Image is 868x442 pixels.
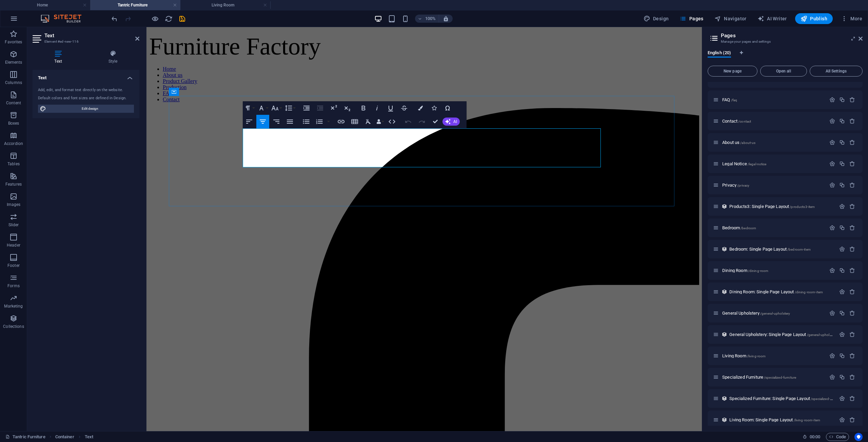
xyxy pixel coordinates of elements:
[722,97,737,102] span: Click to open page
[849,268,855,273] div: Remove
[178,15,186,23] i: Save (Ctrl+S)
[849,225,855,231] div: Remove
[7,243,20,248] p: Header
[720,162,826,166] div: Legal Notice/legal-notice
[727,290,836,294] div: Dining Room: Single Page Layout/dining-room-item
[243,101,256,115] button: Paragraph Format
[829,353,835,359] div: Settings
[794,418,820,422] span: /living-room-item
[813,69,860,73] span: All Settings
[283,115,296,128] button: Align Justify
[5,60,22,65] p: Elements
[829,161,835,167] div: Settings
[90,1,180,9] h4: Tantric Furniture
[708,49,731,58] span: English (20)
[801,15,827,22] span: Publish
[4,141,23,146] p: Accordion
[722,417,727,423] div: This layout is used as a template for all items (e.g. a blog post) of this collection. The conten...
[849,396,855,401] div: Remove
[7,283,20,289] p: Forms
[849,374,855,380] div: Remove
[741,226,756,230] span: /bedroom
[38,96,134,101] div: Default colors and font sizes are defined in Design.
[849,289,855,295] div: Remove
[748,162,767,166] span: /legal-notice
[110,15,118,23] button: undo
[722,289,727,295] div: This layout is used as a template for all items (e.g. a blog post) of this collection. The conten...
[849,140,855,145] div: Remove
[720,140,826,145] div: About us/about-us
[829,118,835,124] div: Settings
[442,118,460,126] button: AI
[348,115,361,128] button: Insert Table
[7,161,20,167] p: Tables
[270,101,283,115] button: Font Size
[48,105,132,113] span: Edit design
[807,333,845,337] span: /general-upholstery-item
[441,101,454,115] button: Special Characters
[314,101,327,115] button: Decrease Indent
[341,101,354,115] button: Subscript
[425,15,436,23] h6: 100%
[729,396,850,401] span: Specialized Furniture: Single Page Layout
[335,115,348,128] button: Insert Link
[829,225,835,231] div: Settings
[384,101,397,115] button: Underline (Ctrl+U)
[720,311,826,315] div: General Upholstery/general-upholstery
[714,15,747,22] span: Navigator
[677,13,706,24] button: Pages
[5,433,45,441] a: Click to cancel selection. Double-click to open Pages
[849,161,855,167] div: Remove
[165,15,173,23] i: Reload page
[55,433,93,441] nav: breadcrumb
[711,69,754,73] span: New page
[641,13,672,24] button: Design
[731,98,737,102] span: /faq
[720,354,826,358] div: Living Room/living-room
[371,101,383,115] button: Italic (Ctrl+I)
[38,87,134,93] div: Add, edit, and format text directly on the website.
[829,433,846,441] span: Code
[256,115,269,128] button: Align Center
[839,182,845,188] div: Duplicate
[722,332,727,337] div: This layout is used as a template for all items (e.g. a blog post) of this collection. The conten...
[811,397,851,401] span: /specialized-furniture-item
[839,374,845,380] div: Duplicate
[826,433,849,441] button: Code
[841,15,862,22] span: More
[357,101,370,115] button: Bold (Ctrl+B)
[829,140,835,145] div: Settings
[86,50,139,64] h4: Style
[722,204,727,209] div: This layout is used as a template for all items (e.g. a blog post) of this collection. The conten...
[829,268,835,273] div: Settings
[243,115,256,128] button: Align Left
[839,332,845,337] div: Settings
[722,353,766,358] span: Click to open page
[721,39,849,45] h3: Manage your pages and settings
[722,161,766,166] span: Click to open page
[849,182,855,188] div: Remove
[849,204,855,209] div: Remove
[5,39,22,45] p: Favorites
[839,225,845,231] div: Duplicate
[747,354,766,358] span: /living-room
[760,66,807,77] button: Open all
[727,396,836,401] div: Specialized Furniture: Single Page Layout/specialized-furniture-item
[849,246,855,252] div: Remove
[33,70,139,82] h4: Text
[44,39,126,45] h3: Element #ed-new-116
[810,433,820,441] span: 00 00
[708,66,757,77] button: New page
[178,15,186,23] button: save
[386,115,398,128] button: HTML
[839,118,845,124] div: Duplicate
[453,120,457,124] span: AI
[4,303,23,309] p: Marketing
[720,226,826,230] div: Bedroom/bedroom
[38,105,134,113] button: Edit design
[829,97,835,103] div: Settings
[428,101,440,115] button: Icons
[720,98,826,102] div: FAQ/faq
[722,225,756,230] span: Click to open page
[839,246,845,252] div: Settings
